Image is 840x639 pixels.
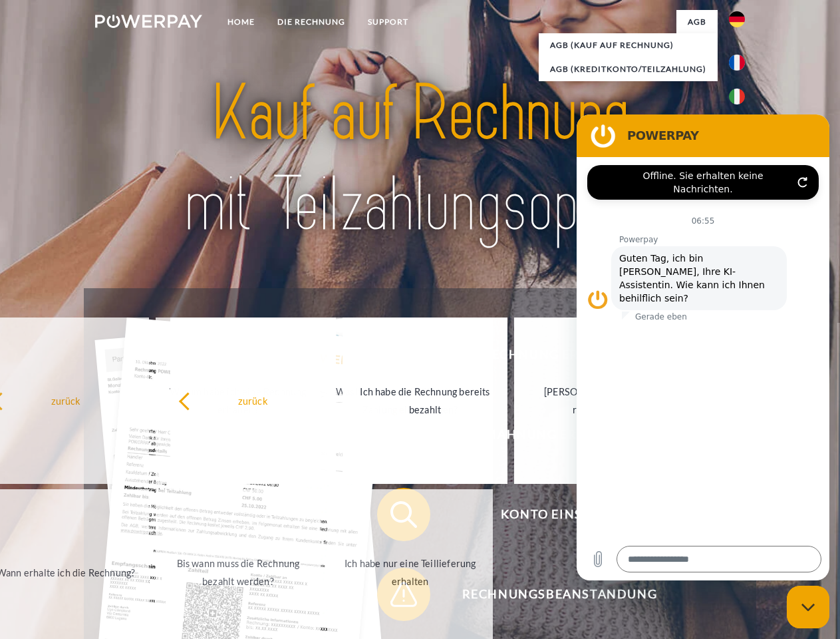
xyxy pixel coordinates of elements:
[178,391,328,409] div: zurück
[539,57,718,81] a: AGB (Kreditkonto/Teilzahlung)
[216,10,266,34] a: Home
[335,554,485,590] div: Ich habe nur eine Teillieferung erhalten
[396,488,722,541] span: Konto einsehen
[729,55,745,71] img: fr
[356,10,420,34] a: SUPPORT
[577,114,829,580] iframe: Messaging-Fenster
[787,586,829,628] iframe: Schaltfläche zum Öffnen des Messaging-Fensters; Konversation läuft
[377,568,723,621] button: Rechnungsbeanstandung
[350,383,500,419] div: Ich habe die Rechnung bereits bezahlt
[539,33,718,57] a: AGB (Kauf auf Rechnung)
[127,64,713,255] img: title-powerpay_de.svg
[729,11,745,27] img: de
[266,10,356,34] a: DIE RECHNUNG
[164,554,313,590] div: Bis wann muss die Rechnung bezahlt werden?
[729,89,745,105] img: it
[522,383,672,419] div: [PERSON_NAME] wurde retourniert
[396,568,722,621] span: Rechnungsbeanstandung
[377,488,723,541] button: Konto einsehen
[95,15,202,28] img: logo-powerpay-white.svg
[676,10,718,34] a: agb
